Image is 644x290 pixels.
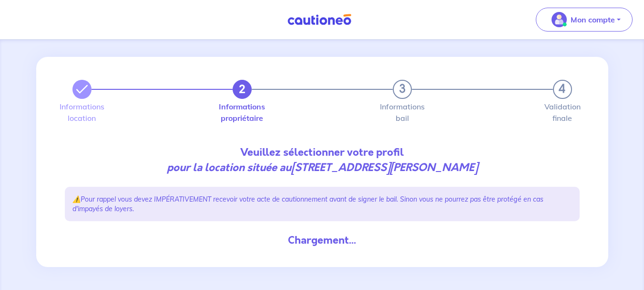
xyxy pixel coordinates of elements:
label: Validation finale [553,103,572,122]
label: Informations bail [393,103,412,122]
label: Informations location [72,103,92,122]
button: illu_account_valid_menu.svgMon compte [536,8,633,32]
p: Mon compte [571,14,615,25]
p: ⚠️ [72,194,572,214]
button: 2 [233,80,252,99]
em: Pour rappel vous devez IMPÉRATIVEMENT recevoir votre acte de cautionnement avant de signer le bai... [72,195,543,213]
img: Cautioneo [284,14,355,26]
p: Veuillez sélectionner votre profil [65,145,580,175]
div: Chargement... [65,233,580,248]
em: pour la location située au [167,160,478,175]
strong: [STREET_ADDRESS][PERSON_NAME] [291,160,478,175]
label: Informations propriétaire [233,103,252,122]
img: illu_account_valid_menu.svg [552,12,567,27]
